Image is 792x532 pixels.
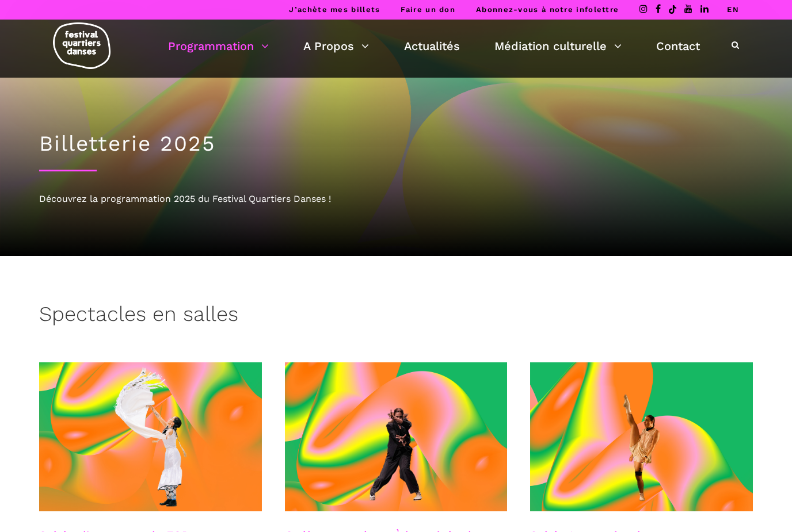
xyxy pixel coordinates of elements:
[168,36,269,56] a: Programmation
[404,36,460,56] a: Actualités
[53,22,111,69] img: logo-fqd-med
[656,36,700,56] a: Contact
[476,5,619,14] a: Abonnez-vous à notre infolettre
[289,5,380,14] a: J’achète mes billets
[727,5,739,14] a: EN
[39,302,238,331] h3: Spectacles en salles
[401,5,455,14] a: Faire un don
[39,131,753,156] h1: Billetterie 2025
[303,36,369,56] a: A Propos
[494,36,622,56] a: Médiation culturelle
[39,192,753,206] div: Découvrez la programmation 2025 du Festival Quartiers Danses !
